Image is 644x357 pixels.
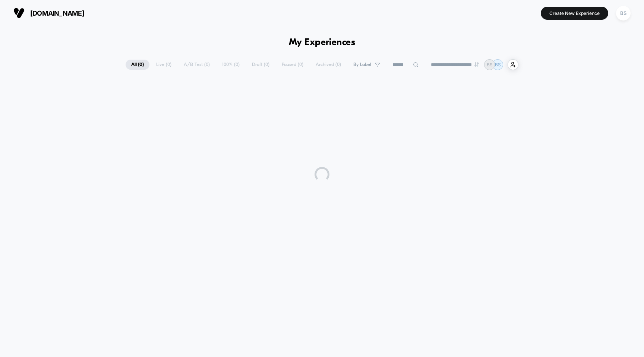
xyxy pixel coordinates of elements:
h1: My Experiences [289,37,356,48]
span: All ( 0 ) [126,60,149,70]
p: BS [487,62,493,67]
img: end [474,62,479,67]
p: BS [495,62,501,67]
button: BS [614,6,633,21]
img: Visually logo [13,7,25,19]
button: [DOMAIN_NAME] [11,7,86,19]
span: By Label [353,62,371,67]
span: [DOMAIN_NAME] [30,9,84,17]
button: Create New Experience [541,7,608,20]
div: BS [616,6,631,20]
